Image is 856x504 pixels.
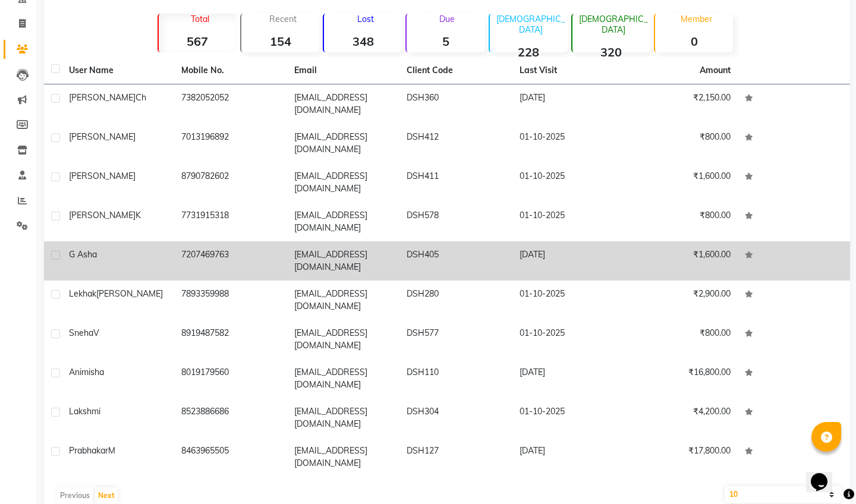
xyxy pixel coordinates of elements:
td: 01-10-2025 [512,202,625,241]
th: Email [287,57,399,84]
td: 7731915318 [174,202,287,241]
th: User Name [62,57,174,84]
td: 01-10-2025 [512,281,625,320]
strong: 0 [655,34,733,49]
td: DSH304 [399,398,512,437]
td: ₹2,150.00 [625,84,737,124]
td: DSH127 [399,437,512,477]
td: 7893359988 [174,281,287,320]
td: 01-10-2025 [512,163,625,202]
span: Lakshmi [69,406,100,417]
td: [DATE] [512,241,625,281]
td: ₹16,800.00 [625,359,737,398]
p: [DEMOGRAPHIC_DATA] [495,14,568,35]
td: ₹800.00 [625,202,737,241]
th: Client Code [399,57,512,84]
strong: 154 [241,34,319,49]
td: [EMAIL_ADDRESS][DOMAIN_NAME] [287,84,399,124]
span: Lekhak [69,288,96,299]
td: [EMAIL_ADDRESS][DOMAIN_NAME] [287,398,399,437]
td: [EMAIL_ADDRESS][DOMAIN_NAME] [287,437,399,477]
td: DSH412 [399,124,512,163]
td: [EMAIL_ADDRESS][DOMAIN_NAME] [287,281,399,320]
td: [EMAIL_ADDRESS][DOMAIN_NAME] [287,163,399,202]
td: 01-10-2025 [512,320,625,359]
iframe: chat widget [806,456,844,492]
strong: 228 [490,45,568,59]
td: ₹1,600.00 [625,163,737,202]
td: ₹2,900.00 [625,281,737,320]
td: 8019179560 [174,359,287,398]
td: 7207469763 [174,241,287,281]
span: Animisha [69,367,104,377]
span: [PERSON_NAME] [69,131,136,142]
td: DSH280 [399,281,512,320]
span: Ch [136,92,146,103]
p: Total [163,14,237,24]
td: [EMAIL_ADDRESS][DOMAIN_NAME] [287,124,399,163]
td: [EMAIL_ADDRESS][DOMAIN_NAME] [287,359,399,398]
p: Due [409,14,484,24]
td: DSH577 [399,320,512,359]
td: 7013196892 [174,124,287,163]
th: Last Visit [512,57,625,84]
td: [DATE] [512,359,625,398]
strong: 567 [159,34,237,49]
td: 8463965505 [174,437,287,477]
span: Prabhakar [69,445,108,456]
td: DSH411 [399,163,512,202]
td: 01-10-2025 [512,398,625,437]
td: 7382052052 [174,84,287,124]
span: G Asha [69,249,97,260]
td: DSH110 [399,359,512,398]
td: DSH405 [399,241,512,281]
td: 01-10-2025 [512,124,625,163]
td: ₹17,800.00 [625,437,737,477]
td: DSH360 [399,84,512,124]
td: 8790782602 [174,163,287,202]
strong: 320 [572,45,650,59]
td: ₹1,600.00 [625,241,737,281]
p: Recent [246,14,319,24]
strong: 348 [324,34,402,49]
td: [DATE] [512,84,625,124]
td: ₹800.00 [625,124,737,163]
p: Lost [329,14,402,24]
span: Sneha [69,327,93,338]
span: [PERSON_NAME] [69,210,136,220]
td: 8919487582 [174,320,287,359]
td: [EMAIL_ADDRESS][DOMAIN_NAME] [287,202,399,241]
span: V [93,327,99,338]
td: [DATE] [512,437,625,477]
span: M [108,445,115,456]
span: [PERSON_NAME] [96,288,163,299]
span: [PERSON_NAME] [69,171,136,181]
td: 8523886686 [174,398,287,437]
span: K [136,210,141,220]
td: DSH578 [399,202,512,241]
td: [EMAIL_ADDRESS][DOMAIN_NAME] [287,320,399,359]
td: ₹4,200.00 [625,398,737,437]
td: [EMAIL_ADDRESS][DOMAIN_NAME] [287,241,399,281]
strong: 5 [407,34,484,49]
p: Member [660,14,733,24]
span: [PERSON_NAME] [69,92,136,103]
th: Amount [693,57,738,84]
th: Mobile No. [174,57,287,84]
button: Next [95,487,118,504]
p: [DEMOGRAPHIC_DATA] [577,14,650,35]
td: ₹800.00 [625,320,737,359]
